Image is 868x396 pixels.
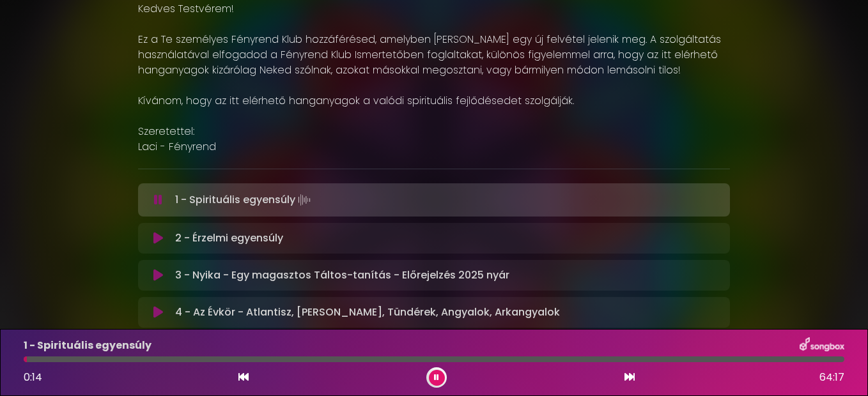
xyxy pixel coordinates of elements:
p: 3 - Nyika - Egy magasztos Táltos-tanítás - Előrejelzés 2025 nyár [175,268,509,283]
p: 1 - Spirituális egyensúly [24,338,151,353]
p: 2 - Érzelmi egyensúly [175,231,283,246]
p: Kedves Testvérem! Ez a Te személyes Fényrend Klub hozzáférésed, amelyben [PERSON_NAME] egy új fel... [138,1,730,155]
p: 4 - Az Évkör - Atlantisz, [PERSON_NAME], Tündérek, Angyalok, Arkangyalok [175,305,560,320]
img: waveform4.gif [295,191,313,209]
p: 1 - Spirituális egyensúly [175,191,313,209]
span: 64:17 [819,370,844,385]
span: 0:14 [24,370,42,385]
img: songbox-logo-white.png [800,337,844,354]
